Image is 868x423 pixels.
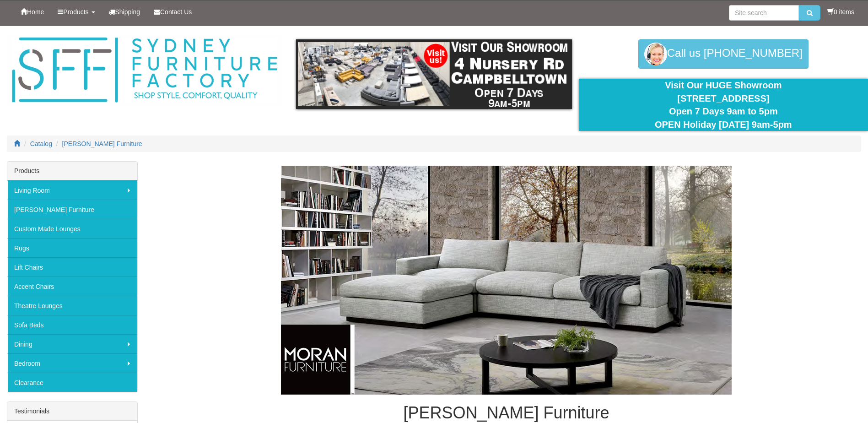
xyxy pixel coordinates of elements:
a: [PERSON_NAME] Furniture [62,140,142,147]
img: Sydney Furniture Factory [7,35,282,106]
a: Shipping [102,0,147,23]
a: Living Room [7,180,137,200]
a: Catalog [30,140,52,147]
a: Contact Us [147,0,199,23]
a: Rugs [7,238,137,257]
a: Accent Chairs [7,277,137,296]
a: Bedroom [7,353,137,373]
input: Site search [729,5,799,21]
a: Products [51,0,102,23]
a: Dining [7,334,137,353]
a: Theatre Lounges [7,296,137,315]
span: Products [63,8,88,16]
a: [PERSON_NAME] Furniture [7,200,137,219]
h1: [PERSON_NAME] Furniture [151,404,861,422]
span: Shipping [115,8,140,16]
a: Lift Chairs [7,257,137,277]
div: Testimonials [7,402,137,421]
img: Moran Furniture [281,166,732,395]
div: Products [7,162,137,180]
a: Clearance [7,373,137,392]
span: Home [27,8,44,16]
div: Visit Our HUGE Showroom [STREET_ADDRESS] Open 7 Days 9am to 5pm OPEN Holiday [DATE] 9am-5pm [586,79,861,131]
a: Custom Made Lounges [7,219,137,238]
span: Contact Us [160,8,192,16]
a: Home [14,0,51,23]
li: 0 items [827,7,854,16]
a: Sofa Beds [7,315,137,334]
img: showroom.gif [296,39,571,109]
